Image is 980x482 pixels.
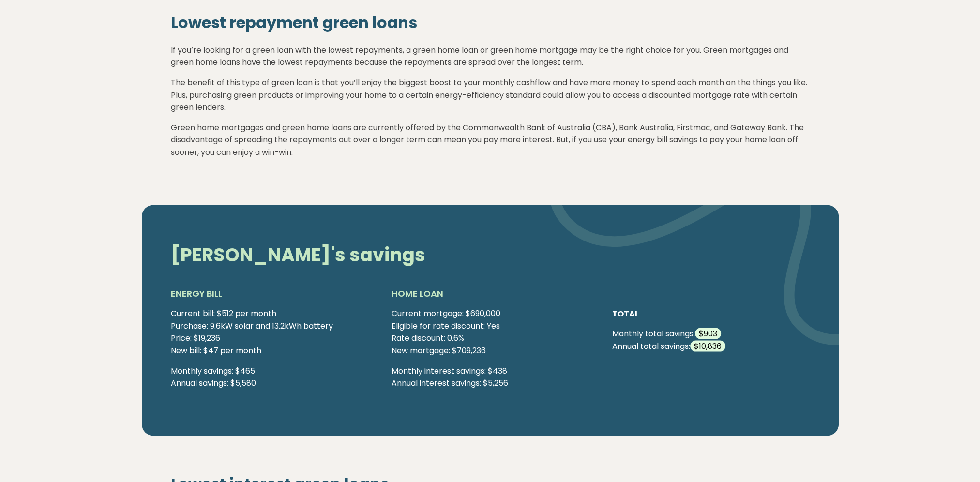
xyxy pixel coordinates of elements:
p: Monthly savings: $465 Annual savings: $5,580 [171,364,368,389]
h2: [PERSON_NAME]'s savings [163,243,599,266]
p: If you’re looking for a green loan with the lowest repayments, a green home loan or green home mo... [171,36,810,69]
p: Monthly interest savings: $438 Annual interest savings: $5,256 [392,364,589,389]
p: The benefit of this type of green loan is that you’ll enjoy the biggest boost to your monthly cas... [171,76,810,114]
p: Current bill: $512 per month Purchase: 9.6kW solar and 13.2kWh battery Price: $19,236 New bill: $... [171,307,368,356]
p: Current mortgage: $690,000 Eligible for rate discount: Yes Rate discount: 0.6% New mortgage: $709... [392,307,589,356]
iframe: Chat Widget [932,436,980,482]
img: vector [548,178,839,372]
h5: ENERGY BILL [171,287,368,299]
h3: Lowest repayment green loans [171,14,810,32]
h5: HOME LOAN [392,287,589,299]
p: Green home mortgages and green home loans are currently offered by the Commonwealth Bank of Austr... [171,121,810,159]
